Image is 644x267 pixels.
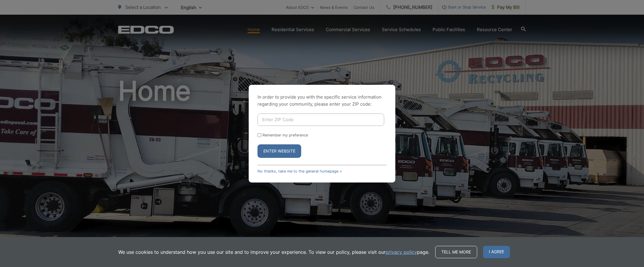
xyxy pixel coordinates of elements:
input: Enter ZIP Code [257,114,384,126]
a: privacy policy [386,249,417,256]
span: I agree [483,246,510,258]
p: We use cookies to understand how you use our site and to improve your experience. To view our pol... [118,249,429,256]
a: Tell me more [435,246,477,258]
p: In order to provide you with the specific service information regarding your community, please en... [257,94,387,108]
button: Enter Website [257,144,301,158]
a: No thanks, take me to the general homepage > [257,169,342,173]
label: Remember my preference [262,133,308,137]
